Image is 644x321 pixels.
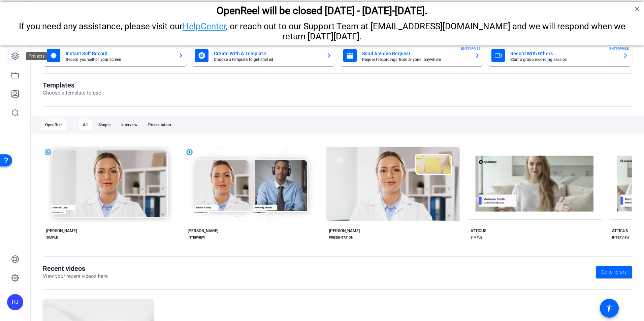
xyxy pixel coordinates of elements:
div: [PERSON_NAME] [329,228,360,234]
a: Go to library [596,266,632,278]
div: INTERVIEW [188,235,205,240]
mat-icon: accessibility [605,304,613,312]
div: OpenReel [41,119,66,130]
mat-card-title: Send A Video Request [362,49,469,58]
div: Projects [26,52,47,60]
mat-card-title: Record With Others [510,49,617,58]
button: Send A Video RequestRequest recordings from anyone, anywhereENTERPRISE [339,45,484,66]
div: SIMPLE [471,235,482,240]
span: ENTERPRISE [461,46,481,51]
p: View your recent videos here [43,273,108,280]
div: Simple [94,119,115,130]
div: Presentation [144,119,175,130]
button: Record With OthersStart a group recording sessionENTERPRISE [487,45,632,66]
mat-card-subtitle: Record yourself or your screen [66,58,173,62]
a: HelpCenter [183,20,226,30]
mat-card-title: Create With A Template [214,49,321,58]
div: OpenReel will be closed [DATE] - [DATE]-[DATE]. [8,3,636,15]
div: INTERVIEW [612,235,630,240]
div: RJ [7,294,23,310]
span: If you need any assistance, please visit our , or reach out to our Support Team at [EMAIL_ADDRESS... [19,20,625,40]
button: Create With A TemplateChoose a template to get started [191,45,336,66]
button: Instant Self RecordRecord yourself or your screen [43,45,188,66]
div: PRESENTATION [329,235,353,240]
h1: Templates [43,81,101,89]
mat-card-subtitle: Request recordings from anyone, anywhere [362,58,469,62]
div: ATTICUS [471,228,486,234]
div: [PERSON_NAME] [46,228,77,234]
mat-card-title: Instant Self Record [66,49,173,58]
span: Go to library [601,269,627,276]
div: [PERSON_NAME] [188,228,218,234]
div: SIMPLE [46,235,58,240]
div: Interview [117,119,141,130]
h1: Recent videos [43,264,108,273]
div: All [79,119,92,130]
span: ENTERPRISE [609,46,629,51]
mat-card-subtitle: Start a group recording session [510,58,617,62]
div: ATTICUS [612,228,628,234]
mat-card-subtitle: Choose a template to get started [214,58,321,62]
p: Choose a template to use [43,89,101,97]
